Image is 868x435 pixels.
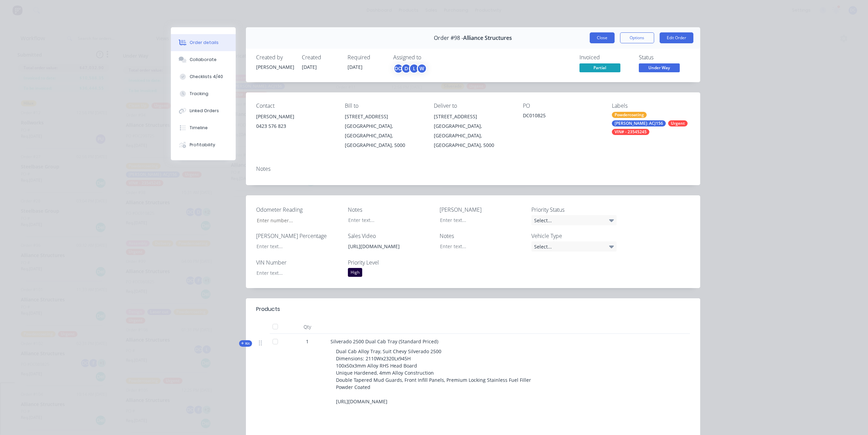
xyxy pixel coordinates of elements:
[434,112,512,121] div: [STREET_ADDRESS]
[256,112,334,134] div: [PERSON_NAME]0423 576 823
[612,120,666,126] div: [PERSON_NAME]: ACJ156
[531,232,617,240] label: Vehicle Type
[440,232,525,240] label: Notes
[239,340,252,347] div: Kit
[463,35,512,41] span: Alliance Structures
[190,40,219,46] div: Order details
[345,112,423,121] div: [STREET_ADDRESS]
[393,54,461,61] div: Assigned to
[171,68,236,85] button: Checklists 4/40
[348,206,433,214] label: Notes
[256,112,334,121] div: [PERSON_NAME]
[190,57,217,63] div: Collaborate
[302,64,317,70] span: [DATE]
[171,34,236,51] button: Order details
[171,85,236,102] button: Tracking
[668,120,688,126] div: Urgent
[345,103,423,109] div: Bill to
[302,54,339,61] div: Created
[531,206,617,214] label: Priority Status
[256,63,294,71] div: [PERSON_NAME]
[612,129,649,135] div: VIN# - 23545245
[171,136,236,153] button: Profitability
[348,64,363,70] span: [DATE]
[171,51,236,68] button: Collaborate
[393,63,427,74] button: DCDLW
[345,112,423,150] div: [STREET_ADDRESS][GEOGRAPHIC_DATA], [GEOGRAPHIC_DATA], [GEOGRAPHIC_DATA], 5000
[306,338,309,345] span: 1
[256,121,334,131] div: 0423 576 823
[612,112,647,118] div: Powdercoating
[401,63,411,74] div: D
[523,112,601,121] div: DC010825
[256,54,294,61] div: Created by
[612,103,690,109] div: Labels
[256,103,334,109] div: Contact
[190,142,215,148] div: Profitability
[171,119,236,136] button: Timeline
[531,215,617,225] div: Select...
[620,32,654,43] button: Options
[409,63,419,74] div: L
[348,232,433,240] label: Sales Video
[393,63,403,74] div: DC
[190,91,208,97] div: Tracking
[348,54,385,61] div: Required
[434,112,512,150] div: [STREET_ADDRESS][GEOGRAPHIC_DATA], [GEOGRAPHIC_DATA], [GEOGRAPHIC_DATA], 5000
[440,206,525,214] label: [PERSON_NAME]
[171,102,236,119] button: Linked Orders
[417,63,427,74] div: W
[190,125,208,131] div: Timeline
[660,32,693,43] button: Edit Order
[348,258,433,267] label: Priority Level
[256,258,341,267] label: VIN Number
[251,215,341,225] input: Enter number...
[639,54,690,61] div: Status
[590,32,615,43] button: Close
[330,338,438,345] span: Silverado 2500 Dual Cab Tray (Standard Priced)
[523,103,601,109] div: PO
[434,121,512,150] div: [GEOGRAPHIC_DATA], [GEOGRAPHIC_DATA], [GEOGRAPHIC_DATA], 5000
[531,241,617,252] div: Select...
[256,232,341,240] label: [PERSON_NAME] Percentage
[256,305,280,313] div: Products
[639,63,680,74] button: Under Way
[190,74,223,80] div: Checklists 4/40
[639,63,680,72] span: Under Way
[348,268,362,277] div: High
[434,35,463,41] span: Order #98 -
[287,320,328,334] div: Qty
[434,103,512,109] div: Deliver to
[336,348,531,405] span: Dual Cab Alloy Tray, Suit Chevy Silverado 2500 Dimensions: 2110Wx2320Lx945H 100x50x3mm Alloy RHS ...
[579,63,620,72] span: Partial
[190,108,219,114] div: Linked Orders
[345,121,423,150] div: [GEOGRAPHIC_DATA], [GEOGRAPHIC_DATA], [GEOGRAPHIC_DATA], 5000
[343,241,428,251] div: [URL][DOMAIN_NAME]
[256,166,690,172] div: Notes
[579,54,631,61] div: Invoiced
[256,206,341,214] label: Odometer Reading
[241,341,250,346] span: Kit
